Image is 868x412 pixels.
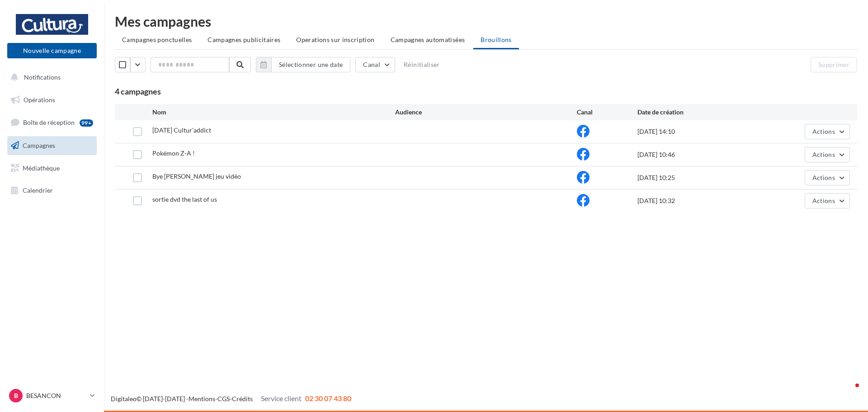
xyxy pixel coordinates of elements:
[637,127,759,136] div: [DATE] 14:10
[261,394,302,403] span: Service client
[637,108,759,117] div: Date de création
[637,173,759,182] div: [DATE] 10:25
[256,57,350,72] button: Sélectionner une date
[5,159,99,178] a: Médiathèque
[400,59,443,70] button: Réinitialiser
[812,128,835,135] span: Actions
[24,73,61,81] span: Notifications
[23,186,53,194] span: Calendrier
[395,108,577,117] div: Audience
[305,394,351,403] span: 02 30 07 43 80
[637,150,759,159] div: [DATE] 10:46
[805,170,850,185] button: Actions
[5,113,99,132] a: Boîte de réception99+
[14,391,18,400] span: B
[23,164,60,171] span: Médiathèque
[152,172,241,180] span: Bye sweet Carol jeu vidéo
[805,124,850,139] button: Actions
[115,86,161,96] span: 4 campagnes
[812,151,835,158] span: Actions
[271,57,350,72] button: Sélectionner une date
[111,395,351,403] span: © [DATE]-[DATE] - - -
[812,197,835,204] span: Actions
[7,387,97,404] a: B BESANCON
[111,395,137,403] a: Digitaleo
[26,391,86,400] p: BESANCON
[391,36,465,43] span: Campagnes automatisées
[7,43,97,58] button: Nouvelle campagne
[208,36,280,43] span: Campagnes publicitaires
[5,136,99,155] a: Campagnes
[837,381,859,403] iframe: Intercom live chat
[80,119,93,127] div: 99+
[23,142,55,149] span: Campagnes
[122,36,192,43] span: Campagnes ponctuelles
[217,395,230,403] a: CGS
[577,108,637,117] div: Canal
[355,57,395,72] button: Canal
[152,195,217,203] span: sortie dvd the last of us
[805,193,850,208] button: Actions
[232,395,253,403] a: Crédits
[24,96,55,104] span: Opérations
[811,57,857,72] button: Supprimer
[5,181,99,200] a: Calendrier
[115,14,857,28] div: Mes campagnes
[5,90,99,109] a: Opérations
[805,147,850,162] button: Actions
[23,118,75,126] span: Boîte de réception
[152,126,211,134] span: Halloween Cultur'addict
[637,196,759,205] div: [DATE] 10:32
[5,68,95,87] button: Notifications
[152,108,395,117] div: Nom
[812,174,835,181] span: Actions
[189,395,215,403] a: Mentions
[152,149,195,157] span: Pokémon Z-A !
[296,36,374,43] span: Operations sur inscription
